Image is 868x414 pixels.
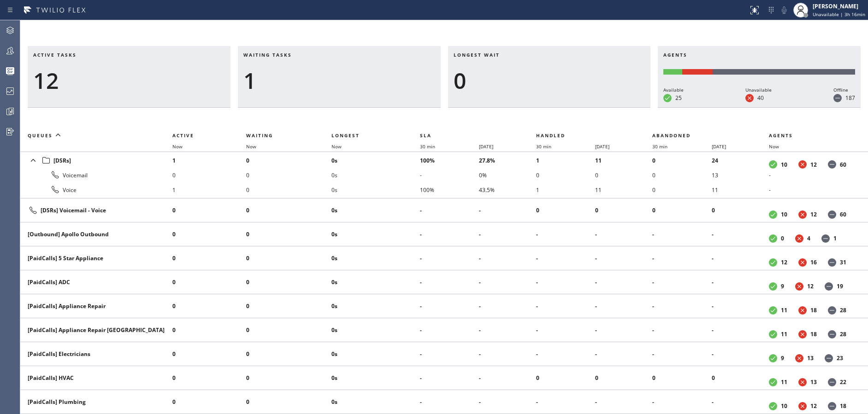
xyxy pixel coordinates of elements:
[828,330,836,338] dt: Offline
[172,168,246,182] li: 0
[840,402,846,410] dd: 18
[798,160,807,169] dt: Unavailable
[712,168,769,182] li: 13
[454,67,645,94] div: 0
[781,378,787,386] dd: 11
[810,210,817,218] dd: 12
[663,94,672,102] dt: Available
[652,323,711,338] li: -
[712,275,769,290] li: -
[172,371,246,385] li: 0
[28,374,165,382] div: [PaidCalls] HVAC
[331,299,420,314] li: 0s
[331,227,420,242] li: 0s
[420,299,479,314] li: -
[28,132,53,139] span: Queues
[837,282,843,290] dd: 19
[420,153,479,168] li: 100%
[652,347,711,362] li: -
[246,323,331,338] li: 0
[246,182,331,197] li: 0
[172,132,194,139] span: Active
[828,210,836,219] dt: Offline
[781,161,787,169] dd: 10
[652,132,691,139] span: Abandoned
[840,161,846,169] dd: 60
[536,153,595,168] li: 1
[420,227,479,242] li: -
[172,143,183,150] span: Now
[28,205,165,216] div: [DSRs] Voicemail - Voice
[536,323,595,338] li: -
[810,161,817,169] dd: 12
[246,371,331,385] li: 0
[833,86,855,94] div: Offline
[757,94,764,102] dd: 40
[172,203,246,218] li: 0
[712,153,769,168] li: 24
[246,251,331,266] li: 0
[769,210,777,219] dt: Available
[745,86,772,94] div: Unavailable
[712,143,726,150] span: [DATE]
[781,210,787,218] dd: 10
[420,132,431,139] span: SLA
[810,306,817,314] dd: 18
[420,251,479,266] li: -
[479,275,536,290] li: -
[781,330,787,338] dd: 11
[652,371,711,385] li: 0
[536,395,595,409] li: -
[712,203,769,218] li: 0
[595,323,652,338] li: -
[663,52,687,58] span: Agents
[798,330,807,338] dt: Unavailable
[28,326,165,334] div: [PaidCalls] Appliance Repair [GEOGRAPHIC_DATA]
[807,234,810,242] dd: 4
[454,52,500,58] span: Longest wait
[172,227,246,242] li: 0
[712,299,769,314] li: -
[652,275,711,290] li: -
[536,132,565,139] span: Handled
[479,371,536,385] li: -
[652,251,711,266] li: -
[479,323,536,338] li: -
[595,153,652,168] li: 11
[246,227,331,242] li: 0
[479,203,536,218] li: -
[420,371,479,385] li: -
[833,94,842,102] dt: Offline
[595,168,652,182] li: 0
[807,282,814,290] dd: 12
[769,168,857,182] li: -
[172,153,246,168] li: 1
[798,210,807,219] dt: Unavailable
[840,378,846,386] dd: 22
[246,347,331,362] li: 0
[479,347,536,362] li: -
[837,354,843,362] dd: 23
[778,4,791,17] button: Mute
[769,378,777,386] dt: Available
[420,395,479,409] li: -
[172,299,246,314] li: 0
[840,210,846,218] dd: 60
[479,227,536,242] li: -
[243,52,292,58] span: Waiting tasks
[536,371,595,385] li: 0
[28,184,165,195] div: Voice
[840,330,846,338] dd: 28
[331,275,420,290] li: 0s
[595,371,652,385] li: 0
[536,143,551,150] span: 30 min
[331,395,420,409] li: 0s
[769,143,779,150] span: Now
[479,153,536,168] li: 27.8%
[781,234,784,242] dd: 0
[172,323,246,338] li: 0
[652,395,711,409] li: -
[713,69,855,75] div: Offline: 187
[769,354,777,362] dt: Available
[769,234,777,243] dt: Available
